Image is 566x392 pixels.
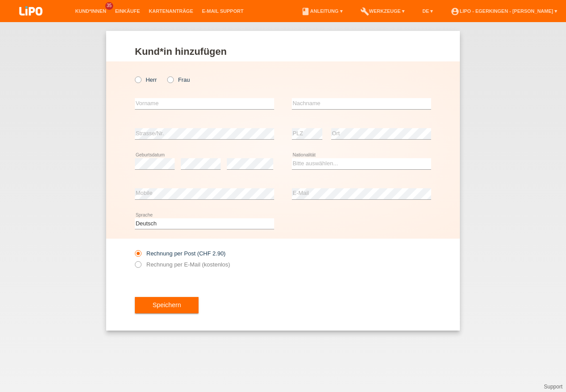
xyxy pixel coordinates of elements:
[135,261,141,272] input: Rechnung per E-Mail (kostenlos)
[301,7,310,16] i: book
[446,8,562,14] a: account_circleLIPO - Egerkingen - [PERSON_NAME] ▾
[135,297,199,314] button: Speichern
[356,8,409,14] a: buildWerkzeuge ▾
[135,46,431,57] h1: Kund*in hinzufügen
[451,7,459,16] i: account_circle
[111,8,144,14] a: Einkäufe
[135,250,141,261] input: Rechnung per Post (CHF 2.90)
[135,250,226,257] label: Rechnung per Post (CHF 2.90)
[360,7,369,16] i: build
[167,76,173,82] input: Frau
[153,301,181,308] span: Speichern
[135,76,141,82] input: Herr
[71,8,111,14] a: Kund*innen
[198,8,248,14] a: E-Mail Support
[544,384,562,390] a: Support
[105,2,113,10] span: 35
[167,76,190,83] label: Frau
[297,8,347,14] a: bookAnleitung ▾
[418,8,437,14] a: DE ▾
[135,261,230,268] label: Rechnung per E-Mail (kostenlos)
[9,18,53,25] a: LIPO pay
[135,76,157,83] label: Herr
[145,8,198,14] a: Kartenanträge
